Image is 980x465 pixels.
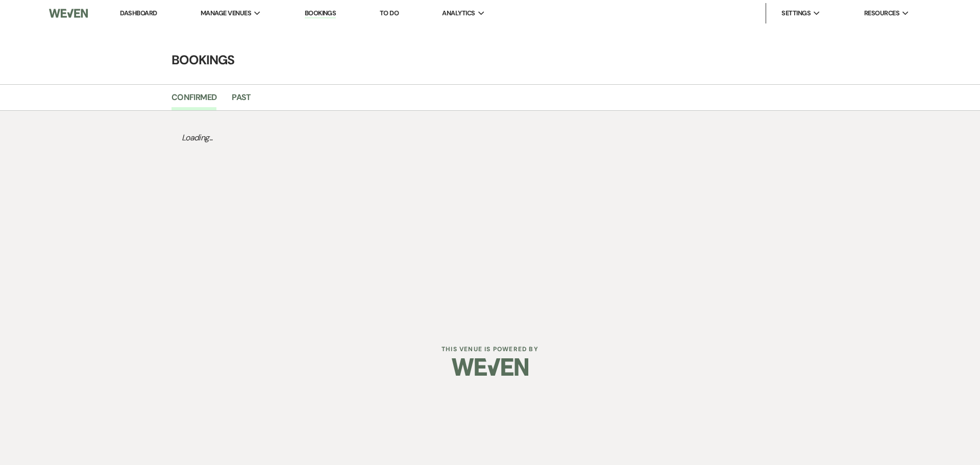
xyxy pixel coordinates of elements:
[305,9,336,18] a: Bookings
[452,349,528,385] img: Weven Logo
[232,91,251,110] a: Past
[781,8,811,18] span: Settings
[171,91,216,110] a: Confirmed
[380,9,399,17] a: To Do
[201,8,251,18] span: Manage Venues
[120,9,157,17] a: Dashboard
[122,51,857,69] h4: Bookings
[171,121,808,155] p: Loading...
[442,8,475,18] span: Analytics
[864,8,899,18] span: Resources
[49,3,88,24] img: Weven Logo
